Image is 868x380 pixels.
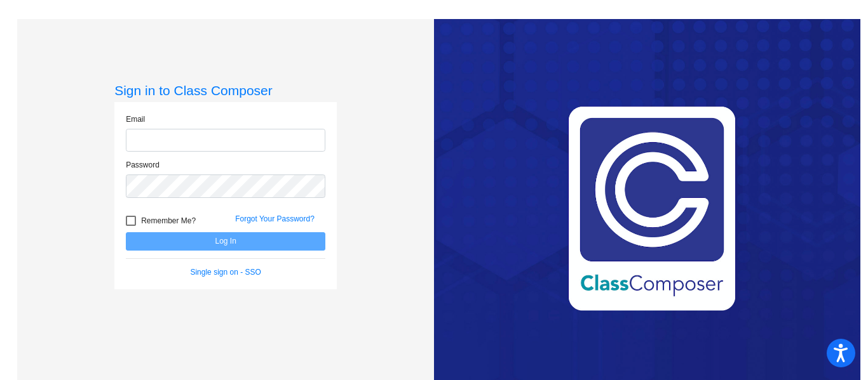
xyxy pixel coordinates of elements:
span: Remember Me? [141,213,196,228]
h3: Sign in to Class Composer [114,82,337,98]
label: Password [126,159,159,171]
button: Log In [126,232,325,251]
a: Forgot Your Password? [235,214,315,223]
label: Email [126,114,145,125]
a: Single sign on - SSO [190,268,261,277]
